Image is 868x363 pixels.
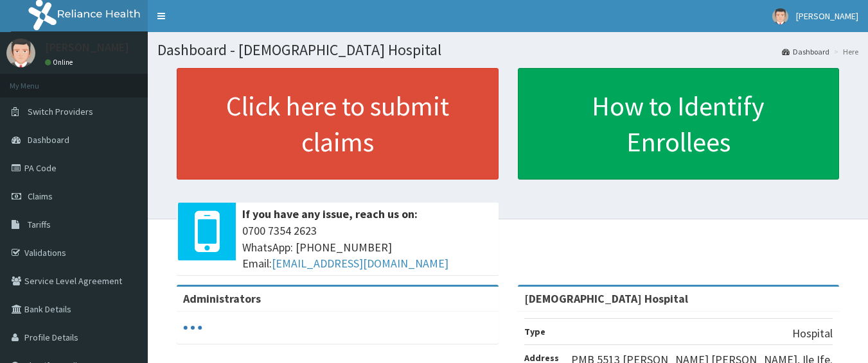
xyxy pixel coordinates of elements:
[6,38,35,67] img: User Image
[242,207,418,221] b: If you have any issue, reach us on:
[518,68,840,180] a: How to Identify Enrollees
[831,46,858,57] li: Here
[772,8,788,24] img: User Image
[28,134,69,146] span: Dashboard
[796,10,858,22] span: [PERSON_NAME]
[183,291,261,306] b: Administrators
[242,223,492,272] span: 0700 7354 2623 WhatsApp: [PHONE_NUMBER] Email:
[524,326,545,337] b: Type
[524,291,688,306] strong: [DEMOGRAPHIC_DATA] Hospital
[782,46,829,57] a: Dashboard
[28,190,53,202] span: Claims
[28,219,51,230] span: Tariffs
[177,68,499,180] a: Click here to submit claims
[45,58,76,67] a: Online
[792,325,833,342] p: Hospital
[28,106,93,117] span: Switch Providers
[157,42,858,58] h1: Dashboard - [DEMOGRAPHIC_DATA] Hospital
[45,42,129,53] p: [PERSON_NAME]
[183,318,202,337] svg: audio-loading
[272,256,448,271] a: [EMAIL_ADDRESS][DOMAIN_NAME]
